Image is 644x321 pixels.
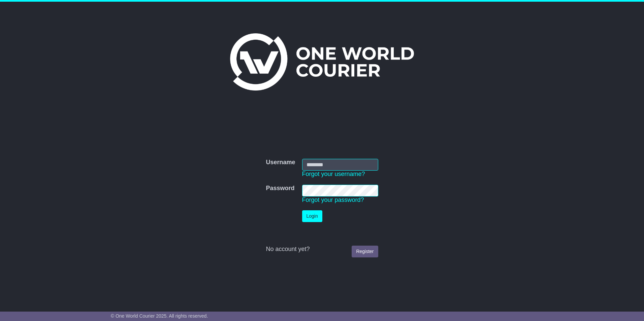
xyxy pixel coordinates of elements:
a: Forgot your username? [302,171,365,177]
span: © One World Courier 2025. All rights reserved. [111,313,208,319]
label: Username [266,159,295,166]
button: Login [302,210,322,222]
label: Password [266,185,294,192]
a: Forgot your password? [302,197,364,203]
img: One World [230,33,414,91]
div: No account yet? [266,246,378,253]
a: Register [352,246,378,257]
